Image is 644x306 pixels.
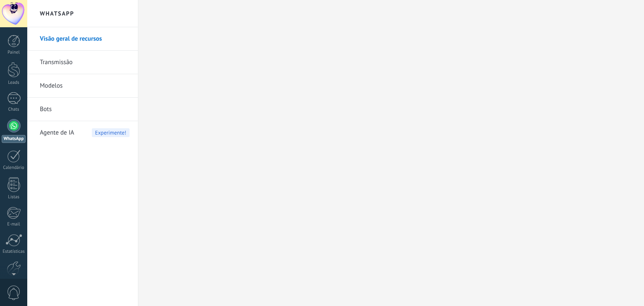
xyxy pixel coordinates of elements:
span: Agente de IA [40,121,74,145]
a: Agente de IAExperimente! [40,121,130,145]
div: Painel [2,50,26,55]
div: WhatsApp [2,135,26,143]
span: Experimente! [92,128,130,137]
div: Listas [2,194,26,200]
div: E-mail [2,222,26,227]
a: Visão geral de recursos [40,27,130,51]
li: Visão geral de recursos [27,27,138,51]
div: Leads [2,80,26,86]
li: Modelos [27,74,138,98]
li: Transmissão [27,51,138,74]
a: Transmissão [40,51,130,74]
a: Bots [40,98,130,121]
div: Chats [2,107,26,112]
li: Agente de IA [27,121,138,144]
div: Calendário [2,165,26,171]
div: Estatísticas [2,249,26,254]
a: Modelos [40,74,130,98]
li: Bots [27,98,138,121]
